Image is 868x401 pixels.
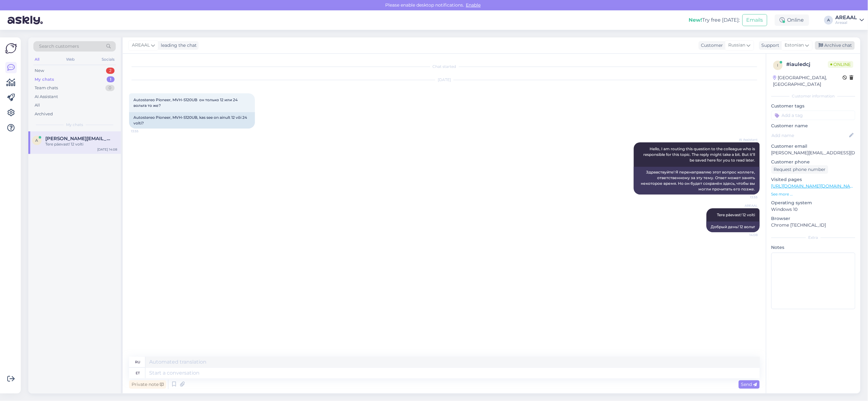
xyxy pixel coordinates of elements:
span: 13:55 [131,129,155,134]
div: Try free [DATE]: [689,16,740,24]
span: Send [741,382,757,387]
b: New! [689,17,702,23]
span: 13:55 [734,195,758,200]
div: Areaal [836,20,857,25]
span: My chats [66,122,83,128]
div: [GEOGRAPHIC_DATA], [GEOGRAPHIC_DATA] [773,74,843,88]
p: See more ... [771,191,855,197]
div: Archived [35,111,53,117]
span: 14:08 [734,233,758,237]
img: Askly Logo [5,42,17,54]
div: # iauledcj [786,61,828,68]
div: My chats [35,76,54,83]
div: Archive chat [815,41,855,50]
p: Customer phone [771,159,855,165]
p: Visited pages [771,176,855,183]
div: AI Assistant [35,94,58,100]
div: leading the chat [158,42,197,49]
p: Operating system [771,200,855,206]
div: Chat started [129,64,760,69]
span: Search customers [39,43,79,50]
div: Socials [100,55,116,63]
div: Tere päevast! 12 volti [45,141,117,147]
div: et [136,368,140,378]
p: Customer name [771,123,855,129]
div: Extra [771,235,855,240]
div: Request phone number [771,165,828,174]
a: AREAALAreaal [836,15,864,25]
div: ru [135,357,140,367]
span: Autostereo Pioneer, MVH-S120UB он только 12 или 24 вольта то же? [133,97,239,108]
span: Online [828,61,854,68]
div: Customer information [771,93,855,99]
div: Support [759,42,780,49]
input: Add name [772,132,848,139]
span: a [36,138,38,143]
span: AREAAL [132,42,150,49]
span: Russian [729,42,746,49]
div: Здравствуйте! Я перенаправляю этот вопрос коллеге, ответственному за эту тему. Ответ может занять... [634,167,760,195]
button: Emails [742,14,767,26]
div: Web [65,55,76,63]
p: Browser [771,215,855,222]
div: Team chats [35,85,58,91]
div: AREAAL [836,15,857,20]
p: Notes [771,244,855,251]
p: Customer email [771,143,855,150]
span: AI Assistant [734,137,758,142]
div: [DATE] 14:08 [97,147,117,152]
div: Online [775,14,809,26]
span: i [777,63,779,68]
div: 1 [107,76,115,83]
span: AREAAL [734,203,758,208]
div: All [35,102,40,108]
span: Estonian [785,42,804,49]
div: New [35,68,44,74]
div: 0 [105,85,115,91]
div: Добрый день! 12 вольт [707,222,760,232]
div: Private note [129,380,166,389]
div: A [824,16,833,25]
div: Autostereo Pioneer, MVH-S120UB, kas see on ainult 12 või 24 volti? [129,112,255,129]
span: Enable [464,2,483,8]
p: Customer tags [771,103,855,109]
div: All [33,55,41,63]
p: Windows 10 [771,206,855,213]
span: Hello, I am routing this question to the colleague who is responsible for this topic. The reply m... [644,146,756,162]
div: Customer [699,42,723,49]
input: Add a tag [771,111,855,120]
span: aleksandr@alfatre.ee [45,136,111,141]
div: 2 [106,68,115,74]
p: [PERSON_NAME][EMAIL_ADDRESS][DOMAIN_NAME] [771,150,855,156]
div: [DATE] [129,77,760,83]
span: Tere päevast! 12 volti [717,212,755,217]
p: Chrome [TECHNICAL_ID] [771,222,855,228]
